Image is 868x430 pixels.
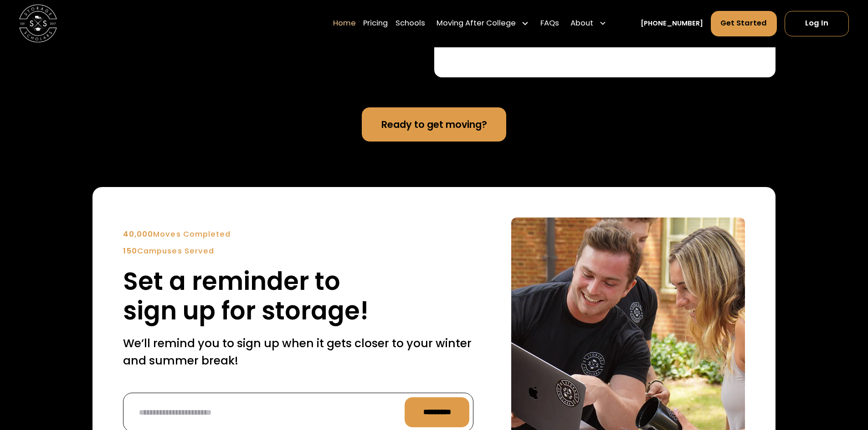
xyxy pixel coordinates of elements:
[123,246,137,256] strong: 150
[540,10,559,37] a: FAQs
[19,5,57,42] a: home
[711,11,777,36] a: Get Started
[123,229,153,239] strong: 40,000
[123,335,473,369] p: We’ll remind you to sign up when it gets closer to your winter and summer break!
[123,267,473,326] h2: Set a reminder to sign up for storage!
[570,18,593,30] div: About
[433,10,533,37] div: Moving After College
[395,10,425,37] a: Schools
[363,10,388,37] a: Pricing
[437,18,516,30] div: Moving After College
[362,107,506,142] a: Ready to get moving?
[333,10,356,37] a: Home
[641,19,703,29] a: [PHONE_NUMBER]
[567,10,611,37] div: About
[19,5,57,42] img: Storage Scholars main logo
[785,11,849,36] a: Log In
[123,246,473,257] div: Campuses Served
[123,229,473,240] div: Moves Completed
